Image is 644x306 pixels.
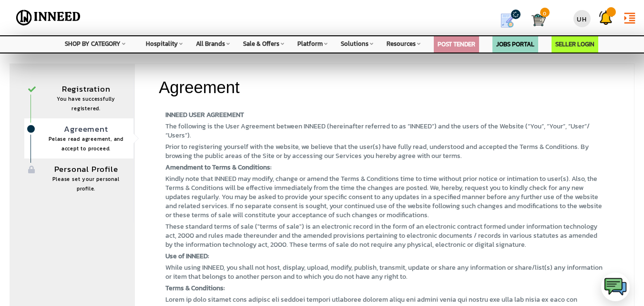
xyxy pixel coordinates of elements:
span: Terms & Conditions: [165,283,225,293]
a: Cart 0 [532,10,538,31]
span: 0 [540,8,550,17]
a: format_indent_increase [618,2,642,32]
span: Pelase read agreement, and accept to proceed. [43,135,129,154]
span: Use of INNEED: [165,251,209,261]
span: While using INNEED, you shall not host, display, upload, modify, publish, transmit, update or sha... [165,263,603,282]
img: Support Tickets [599,11,613,25]
i: format_indent_increase [623,11,637,25]
a: AgreementPelase read agreement, and accept to proceed. [24,118,133,158]
img: logo.png [603,275,627,299]
img: Show My Quotes [500,13,514,28]
a: UH [570,2,594,31]
div: UH [573,10,591,27]
span: These standard terms of sale ("terms of sale") is an electronic record in the form of an electron... [165,222,597,250]
a: my Quotes [490,10,532,32]
span: Amendment to Terms & Conditions: [165,162,272,172]
span: The following is the User Agreement between INNEED (hereinafter referred to as “INNEED”) and the ... [165,121,590,140]
span: INNEED USER AGREEMENT [165,110,244,120]
span: Kindly note that INNEED may modify, change or amend the Terms & Conditions time to time without p... [165,174,602,220]
span: Please set your personal profile. [43,175,129,194]
span: Prior to registering yourself with the website, we believe that the user(s) have fully read, unde... [165,142,589,161]
span: You have successfully registered. [43,95,129,114]
h2: Agreement [159,78,240,99]
img: Cart [532,13,546,27]
a: Personal Profile Please set your personal profile. [24,158,133,199]
img: Inneed.Market [13,6,84,30]
a: Registration You have successfully registered. [24,78,133,118]
a: Support Tickets [594,2,618,28]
